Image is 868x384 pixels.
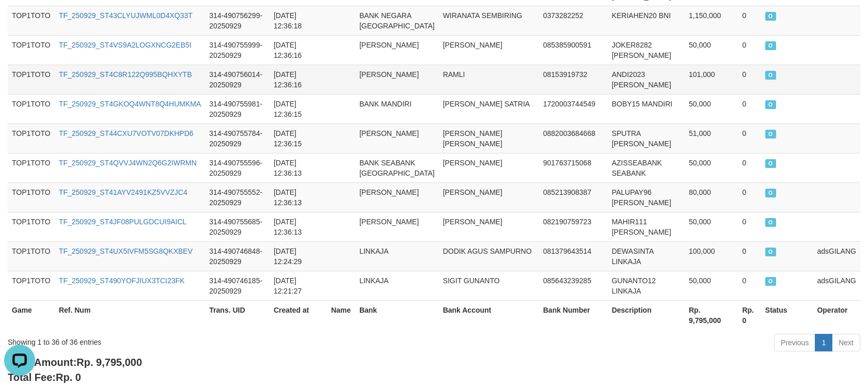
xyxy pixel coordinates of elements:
[761,300,813,330] th: Status
[8,212,55,241] td: TOP1TOTO
[355,212,439,241] td: [PERSON_NAME]
[59,247,193,255] a: TF_250929_ST4UX5IVFM5SG8QKXBEV
[205,65,270,94] td: 314-490756014-20250929
[56,372,81,383] span: Rp. 0
[8,357,142,368] b: Total Amount:
[539,153,608,182] td: 901763715068
[76,357,142,368] span: Rp. 9,795,000
[59,41,192,49] a: TF_250929_ST4VS9A2LOGXNCG2EB5I
[685,271,738,300] td: 50,000
[539,300,608,330] th: Bank Number
[813,241,860,271] td: adsGILANG
[205,35,270,65] td: 314-490755999-20250929
[270,153,327,182] td: [DATE] 12:36:13
[765,130,776,139] span: ON PROCESS
[205,241,270,271] td: 314-490746848-20250929
[608,6,685,35] td: KERIAHEN20 BNI
[608,65,685,94] td: ANDI2023 [PERSON_NAME]
[59,11,193,20] a: TF_250929_ST43CLYUJWML0D4XQ33T
[539,241,608,271] td: 081379643514
[539,124,608,153] td: 0882003684668
[59,100,201,108] a: TF_250929_ST4GKOQ4WNT8Q4HUMKMA
[738,94,761,124] td: 0
[439,153,539,182] td: [PERSON_NAME]
[685,153,738,182] td: 50,000
[832,334,860,351] a: Next
[270,124,327,153] td: [DATE] 12:36:15
[355,182,439,212] td: [PERSON_NAME]
[813,271,860,300] td: adsGILANG
[59,70,192,79] a: TF_250929_ST4C8R122Q995BQHXYTB
[685,124,738,153] td: 51,000
[738,65,761,94] td: 0
[270,271,327,300] td: [DATE] 12:21:27
[8,6,55,35] td: TOP1TOTO
[59,188,187,196] a: TF_250929_ST41AYV2491KZ5VVZJC4
[608,153,685,182] td: AZISSEABANK SEABANK
[205,182,270,212] td: 314-490755552-20250929
[355,35,439,65] td: [PERSON_NAME]
[738,300,761,330] th: Rp. 0
[270,241,327,271] td: [DATE] 12:24:29
[765,71,776,80] span: ON PROCESS
[270,182,327,212] td: [DATE] 12:36:13
[55,300,205,330] th: Ref. Num
[608,35,685,65] td: JOKER8282 [PERSON_NAME]
[59,277,185,285] a: TF_250929_ST490YOFJIUX3TCI23FK
[8,153,55,182] td: TOP1TOTO
[439,124,539,153] td: [PERSON_NAME] [PERSON_NAME]
[738,153,761,182] td: 0
[439,65,539,94] td: RAMLI
[539,94,608,124] td: 1720003744549
[765,159,776,168] span: ON PROCESS
[439,241,539,271] td: DODIK AGUS SAMPURNO
[205,153,270,182] td: 314-490755596-20250929
[8,182,55,212] td: TOP1TOTO
[355,271,439,300] td: LINKAJA
[8,94,55,124] td: TOP1TOTO
[608,241,685,271] td: DEWASINTA LINKAJA
[774,334,815,351] a: Previous
[8,333,354,347] div: Showing 1 to 36 of 36 entries
[355,241,439,271] td: LINKAJA
[205,271,270,300] td: 314-490746185-20250929
[205,6,270,35] td: 314-490756299-20250929
[8,300,55,330] th: Game
[765,277,776,286] span: ON PROCESS
[608,212,685,241] td: MAHIR111 [PERSON_NAME]
[685,212,738,241] td: 50,000
[765,12,776,21] span: ON PROCESS
[685,35,738,65] td: 50,000
[685,6,738,35] td: 1,150,000
[685,182,738,212] td: 80,000
[8,271,55,300] td: TOP1TOTO
[270,94,327,124] td: [DATE] 12:36:15
[270,6,327,35] td: [DATE] 12:36:18
[8,35,55,65] td: TOP1TOTO
[608,94,685,124] td: BOBY15 MANDIRI
[439,6,539,35] td: WIRANATA SEMBIRING
[815,334,832,351] a: 1
[8,372,81,383] b: Total Fee:
[355,124,439,153] td: [PERSON_NAME]
[205,124,270,153] td: 314-490755784-20250929
[608,300,685,330] th: Description
[685,94,738,124] td: 50,000
[327,300,355,330] th: Name
[439,182,539,212] td: [PERSON_NAME]
[738,212,761,241] td: 0
[738,271,761,300] td: 0
[539,35,608,65] td: 085385900591
[738,124,761,153] td: 0
[355,153,439,182] td: BANK SEABANK [GEOGRAPHIC_DATA]
[270,35,327,65] td: [DATE] 12:36:16
[813,300,860,330] th: Operator
[608,271,685,300] td: GUNANTO12 LINKAJA
[8,241,55,271] td: TOP1TOTO
[765,248,776,256] span: ON PROCESS
[270,300,327,330] th: Created at
[270,212,327,241] td: [DATE] 12:36:13
[765,218,776,227] span: ON PROCESS
[439,212,539,241] td: [PERSON_NAME]
[355,6,439,35] td: BANK NEGARA [GEOGRAPHIC_DATA]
